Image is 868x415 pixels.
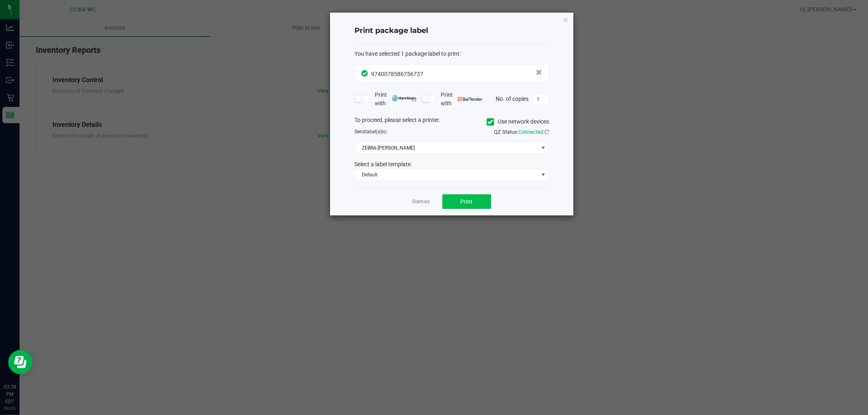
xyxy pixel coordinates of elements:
[518,129,543,135] span: Connected
[458,97,483,101] img: bartender.png
[355,142,538,154] span: ZEBRA-[PERSON_NAME]
[375,91,417,108] span: Print with
[413,198,430,205] a: Dismiss
[365,129,382,135] span: label(s)
[441,91,483,108] span: Print with
[461,198,473,205] span: Print
[487,117,549,126] label: Use network devices
[494,129,549,135] span: QZ Status:
[442,194,491,209] button: Print
[354,129,387,135] span: Send to:
[496,95,529,102] span: No. of copies
[348,160,555,169] div: Select a label template.
[371,71,423,77] span: 9740078586756737
[348,116,555,128] div: To proceed, please select a printer.
[354,26,549,36] h4: Print package label
[361,69,369,78] span: In Sync
[354,50,459,57] span: You have selected 1 package label to print
[354,50,549,58] div: :
[8,350,33,374] iframe: Resource center
[392,95,417,101] img: mark_magic_cybra.png
[355,169,538,180] span: Default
